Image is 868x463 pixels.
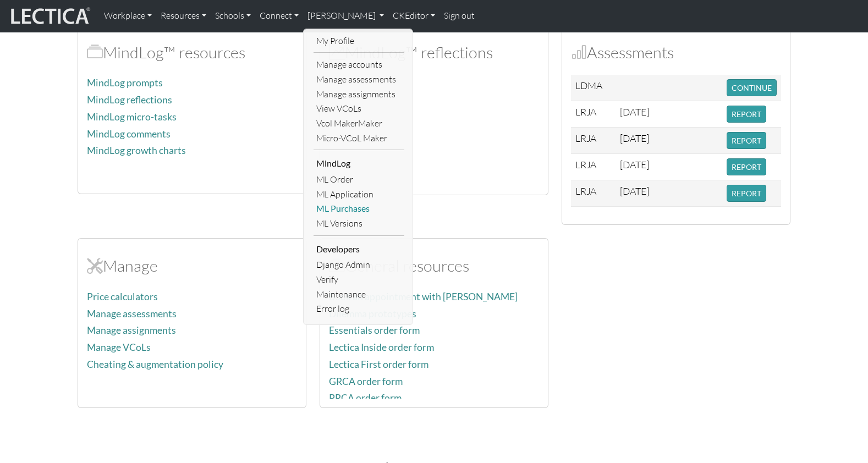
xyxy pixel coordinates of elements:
a: MindLog micro-tasks [87,111,177,123]
a: Manage assessments [87,308,177,319]
span: Manage [87,256,103,275]
h2: MindLog™ reflections [329,43,539,62]
a: Micro-VCoL Maker [314,131,404,146]
a: Manage assessments [314,72,404,87]
a: Lectica Inside order form [329,341,434,353]
li: MindLog [314,155,404,172]
a: My Profile [314,34,404,48]
a: MindLog prompts [87,77,163,89]
a: Lectica First order form [329,359,428,370]
span: [DATE] [620,106,649,118]
a: Connect [255,4,303,27]
button: REPORT [727,185,766,202]
a: CKEditor [388,4,440,27]
button: REPORT [727,158,766,175]
li: Developers [314,240,404,258]
button: REPORT [727,132,766,149]
a: MindLog reflections [87,94,172,106]
a: Manage assignments [87,324,176,336]
a: Vcol MakerMaker [314,116,404,131]
h2: MindLog™ resources [87,43,297,62]
h2: Assessments [571,43,781,62]
td: LRJA [571,180,616,207]
a: Book an appointment with [PERSON_NAME] [329,291,518,302]
button: CONTINUE [727,79,777,96]
a: View VCoLs [314,101,404,116]
a: Maintenance [314,287,404,302]
td: LRJA [571,101,616,128]
td: LRJA [571,154,616,180]
a: Manage assignments [314,87,404,102]
a: MindLog comments [87,128,171,140]
a: Schools [211,4,255,27]
a: ML Purchases [314,201,404,216]
a: ML Application [314,187,404,202]
span: [DATE] [620,185,649,197]
a: Resources [156,4,211,27]
span: MindLog™ resources [87,42,103,62]
a: Verify [314,272,404,287]
a: Manage accounts [314,57,404,72]
ul: [PERSON_NAME] [314,34,404,316]
a: ML Order [314,172,404,187]
h2: General resources [329,256,539,275]
a: Price calculators [87,291,158,302]
a: PRCA order form [329,392,402,404]
h2: Manage [87,256,297,275]
a: Workplace [100,4,156,27]
a: Sign out [440,4,479,27]
span: [DATE] [620,158,649,170]
a: Error log [314,301,404,316]
a: MindLog growth charts [87,145,186,156]
a: Manage VCoLs [87,341,151,353]
a: GRCA order form [329,376,403,387]
span: [DATE] [620,132,649,144]
td: LRJA [571,128,616,154]
span: Assessments [571,42,587,62]
a: [PERSON_NAME] [303,4,388,27]
img: lecticalive [8,5,91,26]
a: Essentials order form [329,324,420,336]
a: Django Admin [314,257,404,272]
td: LDMA [571,75,616,101]
a: Cheating & augmentation policy [87,359,223,370]
button: REPORT [727,106,766,123]
a: ML Versions [314,216,404,231]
